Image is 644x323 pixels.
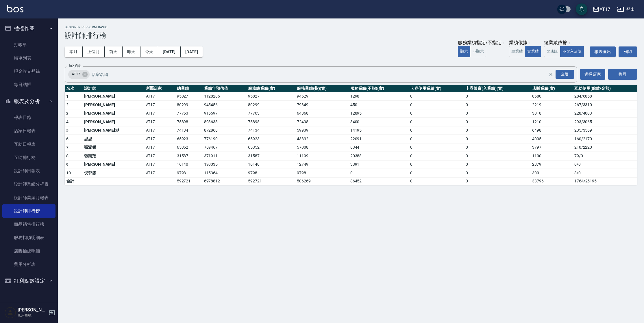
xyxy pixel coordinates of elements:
[66,102,69,107] span: 2
[203,101,247,109] td: 945456
[2,151,55,164] a: 互助排行榜
[83,143,145,152] td: 張涵媛
[295,177,349,185] td: 506269
[66,128,69,133] span: 5
[573,143,637,152] td: 210 / 2220
[409,160,464,169] td: 0
[573,101,637,109] td: 267 / 3310
[83,101,145,109] td: [PERSON_NAME]
[66,111,69,116] span: 3
[531,92,573,101] td: 8680
[295,152,349,160] td: 11199
[590,46,616,57] a: 報表匯出
[349,169,409,178] td: 0
[409,135,464,143] td: 0
[145,152,175,160] td: AT17
[2,231,55,244] a: 服務扣項明細表
[2,273,55,288] button: 紅利點數設定
[247,160,295,169] td: 16140
[531,118,573,126] td: 1210
[66,145,69,150] span: 7
[145,143,175,152] td: AT17
[65,31,637,40] h3: 設計師排行榜
[68,70,90,79] div: AT17
[464,169,531,178] td: 0
[175,101,203,109] td: 80299
[295,135,349,143] td: 43832
[2,138,55,151] a: 互助日報表
[66,162,69,167] span: 9
[464,143,531,152] td: 0
[295,126,349,135] td: 59939
[83,152,145,160] td: 張凱翔
[65,25,637,29] h2: Designer Perform Basic
[65,177,83,185] td: 合計
[175,126,203,135] td: 74134
[181,46,203,57] button: [DATE]
[464,135,531,143] td: 0
[349,152,409,160] td: 20388
[409,143,464,152] td: 0
[83,118,145,126] td: [PERSON_NAME]
[145,101,175,109] td: AT17
[349,126,409,135] td: 14195
[2,38,55,51] a: 打帳單
[105,46,123,57] button: 前天
[123,46,140,57] button: 昨天
[464,177,531,185] td: 0
[2,51,55,65] a: 帳單列表
[554,69,575,80] button: Open
[531,101,573,109] td: 2219
[573,177,637,185] td: 1764 / 25195
[531,152,573,160] td: 1100
[66,154,69,158] span: 8
[525,46,541,57] button: 實業績
[7,5,23,12] img: Logo
[203,109,247,118] td: 915597
[175,169,203,178] td: 9798
[83,85,145,92] th: 設計師
[66,171,71,175] span: 10
[619,46,637,57] button: 列印
[295,92,349,101] td: 94529
[349,109,409,118] td: 12895
[464,92,531,101] td: 0
[349,177,409,185] td: 86452
[349,92,409,101] td: 1298
[66,94,69,99] span: 1
[247,135,295,143] td: 65923
[573,109,637,118] td: 228 / 4003
[573,169,637,178] td: 8 / 0
[65,85,83,92] th: 名次
[2,65,55,78] a: 現金收支登錄
[2,244,55,258] a: 店販抽成明細
[247,126,295,135] td: 74134
[295,143,349,152] td: 57008
[203,177,247,185] td: 6978812
[175,85,203,92] th: 總業績
[247,101,295,109] td: 80299
[2,124,55,137] a: 店家日報表
[66,137,69,141] span: 6
[65,85,637,185] table: a dense table
[145,126,175,135] td: AT17
[464,152,531,160] td: 0
[2,191,55,204] a: 設計師業績月報表
[140,46,158,57] button: 今天
[615,4,637,15] button: 登出
[145,109,175,118] td: AT17
[349,101,409,109] td: 450
[509,46,525,57] button: 虛業績
[531,135,573,143] td: 4095
[470,46,486,57] button: 不顯示
[203,169,247,178] td: 115364
[409,85,464,92] th: 卡券使用業績(實)
[409,118,464,126] td: 0
[5,307,16,318] img: Person
[247,109,295,118] td: 77763
[203,92,247,101] td: 1128286
[531,143,573,152] td: 3797
[295,160,349,169] td: 12749
[573,160,637,169] td: 0 / 0
[409,126,464,135] td: 0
